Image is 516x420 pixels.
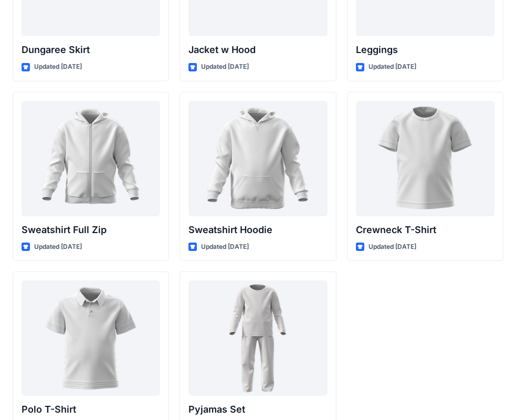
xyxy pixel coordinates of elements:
[188,101,327,216] a: Sweatshirt Hoodie
[188,402,327,417] p: Pyjamas Set
[188,280,327,396] a: Pyjamas Set
[201,241,249,253] p: Updated [DATE]
[356,101,494,216] a: Crewneck T-Shirt
[188,43,327,57] p: Jacket w Hood
[22,223,160,237] p: Sweatshirt Full Zip
[201,61,249,72] p: Updated [DATE]
[356,43,494,57] p: Leggings
[34,61,82,72] p: Updated [DATE]
[368,241,416,253] p: Updated [DATE]
[34,241,82,253] p: Updated [DATE]
[368,61,416,72] p: Updated [DATE]
[22,280,160,396] a: Polo T-Shirt
[22,402,160,417] p: Polo T-Shirt
[188,223,327,237] p: Sweatshirt Hoodie
[356,223,494,237] p: Crewneck T-Shirt
[22,101,160,216] a: Sweatshirt Full Zip
[22,43,160,57] p: Dungaree Skirt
